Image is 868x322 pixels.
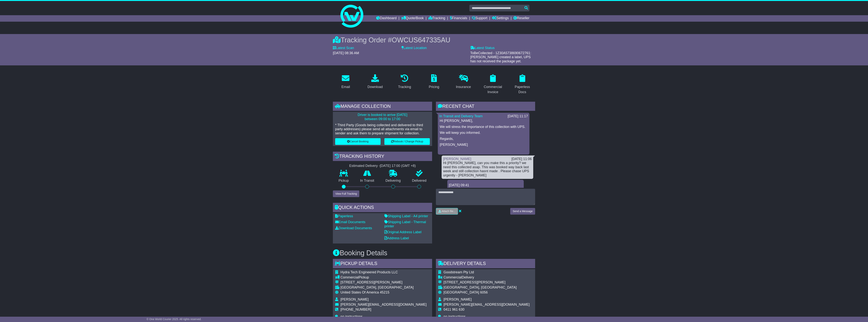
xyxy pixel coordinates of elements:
[401,15,424,22] a: Quote/Book
[333,36,535,44] div: Tracking Order #
[444,280,530,285] div: [STREET_ADDRESS][PERSON_NAME]
[384,236,409,240] a: Address Label
[376,15,397,22] a: Dashboard
[444,275,462,279] span: Commercial
[380,290,389,294] span: 45215
[367,84,383,90] div: Download
[355,179,380,183] p: In Transit
[444,303,530,306] span: [PERSON_NAME][EMAIL_ADDRESS][DOMAIN_NAME]
[470,51,531,63] span: ToBeCollected - 1Z30A5738690672761: [PERSON_NAME] created a label, UPS has not received the packa...
[429,84,439,90] div: Pricing
[380,164,416,168] div: [DATE] 17:00 (GMT +8)
[340,280,427,285] div: [STREET_ADDRESS][PERSON_NAME]
[333,51,359,55] span: [DATE] 08:36 AM
[339,73,352,91] a: Email
[341,84,350,90] div: Email
[450,15,467,22] a: Financials
[440,119,528,123] p: Hi [PERSON_NAME],
[456,84,471,90] div: Insurance
[384,230,421,234] a: Original Address Label
[444,308,464,311] span: 0411 961 630
[335,214,353,218] a: Paperless
[444,315,466,318] span: no instructions
[384,214,428,218] a: Shipping Label - A4 printer
[443,157,471,161] a: [PERSON_NAME]
[398,84,411,90] div: Tracking
[340,297,369,301] span: [PERSON_NAME]
[147,318,202,321] span: © One World Courier 2025. All rights reserved.
[365,73,385,91] a: Download
[392,36,450,44] span: OWCUS647335AU
[335,138,381,145] button: Cancel Booking
[384,138,430,145] button: Rebook / Change Pickup
[444,290,479,294] span: [GEOGRAPHIC_DATA]
[340,275,427,280] div: Pickup
[335,113,430,121] p: Driver is booked to arrive [DATE] between 09:00 to 17:00
[482,84,503,95] div: Commercial Invoice
[480,290,488,294] span: 6056
[436,259,535,269] div: Delivery Details
[436,102,535,112] div: RECENT CHAT
[333,102,432,112] div: Manage collection
[480,73,506,96] a: Commercial Invoice
[384,220,426,228] a: Shipping Label - Thermal printer
[444,275,530,280] div: Delivery
[508,114,528,118] div: [DATE] 11:17
[444,286,530,290] div: [GEOGRAPHIC_DATA], [GEOGRAPHIC_DATA]
[470,46,495,50] label: Latest Status
[511,157,532,161] div: [DATE] 11:06
[380,179,406,183] p: Delivering
[335,220,365,224] a: Email Documents
[340,275,359,279] span: Commercial
[396,73,413,91] a: Tracking
[492,15,509,22] a: Settings
[440,137,528,141] p: Regards,
[472,15,487,22] a: Support
[428,15,445,22] a: Tracking
[513,15,529,22] a: Reseller
[335,226,372,230] a: Download Documents
[333,164,432,168] div: Estimated Delivery -
[444,270,474,274] span: Goodstream Pty Ltd
[333,190,359,197] button: View Full Tracking
[340,290,379,294] span: United States Of America
[443,161,532,177] div: Hi [PERSON_NAME], can you make this a priority? we need this collected asap. This was booked way ...
[439,114,483,118] a: In Transit and Delivery Team
[333,203,432,213] div: Quick Actions
[333,152,432,162] div: Tracking history
[440,131,528,135] p: We will keep you informed.
[512,84,533,95] div: Paperless Docs
[333,179,355,183] p: Pickup
[333,259,432,269] div: Pickup Details
[449,183,522,187] div: [DATE] 09:41
[333,46,354,50] label: Latest Scan
[333,249,535,257] h3: Booking Details
[453,73,473,91] a: Insurance
[444,297,472,301] span: [PERSON_NAME]
[440,125,528,129] p: We will stress the importance of this collection with UPS.
[340,286,427,290] div: [GEOGRAPHIC_DATA], [GEOGRAPHIC_DATA]
[406,179,432,183] p: Delivered
[340,270,398,274] span: Hydra Tech Engineered Products LLC
[335,123,430,136] p: * Third Party (Goods being collected and delivered to third party addresses) please send all atta...
[340,315,363,318] span: no instructions
[510,208,535,215] button: Send a Message
[401,46,427,50] label: Latest Location
[509,73,535,96] a: Paperless Docs
[426,73,442,91] a: Pricing
[340,308,371,311] span: [PHONE_NUMBER]
[340,303,427,306] span: [PERSON_NAME][EMAIL_ADDRESS][DOMAIN_NAME]
[440,143,528,147] p: [PERSON_NAME]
